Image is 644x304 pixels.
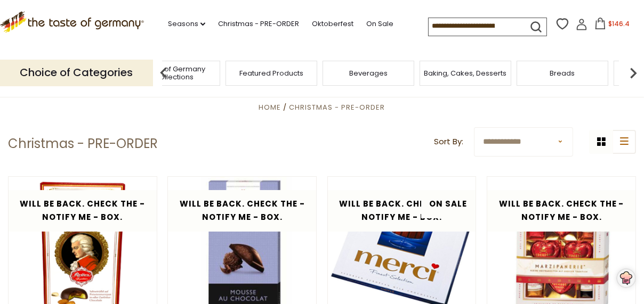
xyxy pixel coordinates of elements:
a: Christmas - PRE-ORDER [289,102,385,112]
a: Seasons [168,18,205,30]
a: Oktoberfest [312,18,353,30]
a: Featured Products [239,69,303,77]
h1: Christmas - PRE-ORDER [8,136,158,152]
img: previous arrow [153,62,174,84]
span: $146.4 [608,19,630,28]
a: On Sale [366,18,393,30]
a: Breads [550,69,575,77]
a: Taste of Germany Collections [132,65,217,81]
a: Beverages [349,69,388,77]
a: Christmas - PRE-ORDER [218,18,299,30]
button: $146.4 [590,18,635,34]
img: next arrow [623,62,644,84]
a: Home [259,102,281,112]
label: Sort By: [434,135,463,149]
a: Baking, Cakes, Desserts [424,69,507,77]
